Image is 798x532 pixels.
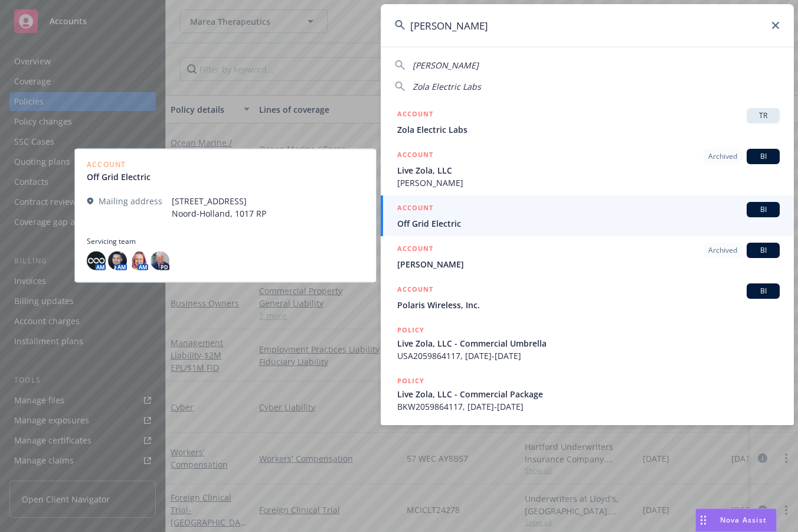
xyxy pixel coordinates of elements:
a: ACCOUNTBIPolaris Wireless, Inc. [381,277,794,318]
span: BI [751,204,775,215]
span: [PERSON_NAME] [397,258,780,270]
span: Zola Electric Labs [413,81,481,92]
a: ACCOUNTBIOff Grid Electric [381,195,794,236]
span: Nova Assist [720,515,767,525]
span: [PERSON_NAME] [413,60,479,71]
h5: ACCOUNT [397,108,433,122]
span: Live Zola, LLC [397,164,780,177]
a: POLICYLive Zola, LLC - Commercial UmbrellaUSA2059864117, [DATE]-[DATE] [381,318,794,368]
h5: POLICY [397,324,424,336]
h5: POLICY [397,375,424,387]
h5: ACCOUNT [397,283,433,298]
span: TR [751,110,775,121]
span: [PERSON_NAME] [397,177,780,189]
a: POLICYLive Zola, LLC - Commercial PackageBKW2059864117, [DATE]-[DATE] [381,368,794,419]
span: Polaris Wireless, Inc. [397,299,780,311]
span: Zola Electric Labs [397,123,780,136]
span: USA2059864117, [DATE]-[DATE] [397,350,780,362]
button: Nova Assist [695,508,777,532]
span: BKW2059864117, [DATE]-[DATE] [397,400,780,413]
span: BI [751,151,775,162]
h5: ACCOUNT [397,202,433,216]
a: ACCOUNTArchivedBI[PERSON_NAME] [381,236,794,277]
input: Search... [381,4,794,47]
span: Archived [708,245,737,256]
a: ACCOUNTTRZola Electric Labs [381,102,794,142]
span: Archived [708,151,737,162]
span: BI [751,245,775,256]
span: Off Grid Electric [397,217,780,230]
span: Live Zola, LLC - Commercial Umbrella [397,337,780,350]
span: Live Zola, LLC - Commercial Package [397,388,780,400]
span: BI [751,286,775,296]
a: ACCOUNTArchivedBILive Zola, LLC[PERSON_NAME] [381,142,794,195]
h5: ACCOUNT [397,243,433,257]
div: Drag to move [696,509,711,531]
h5: ACCOUNT [397,149,433,163]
